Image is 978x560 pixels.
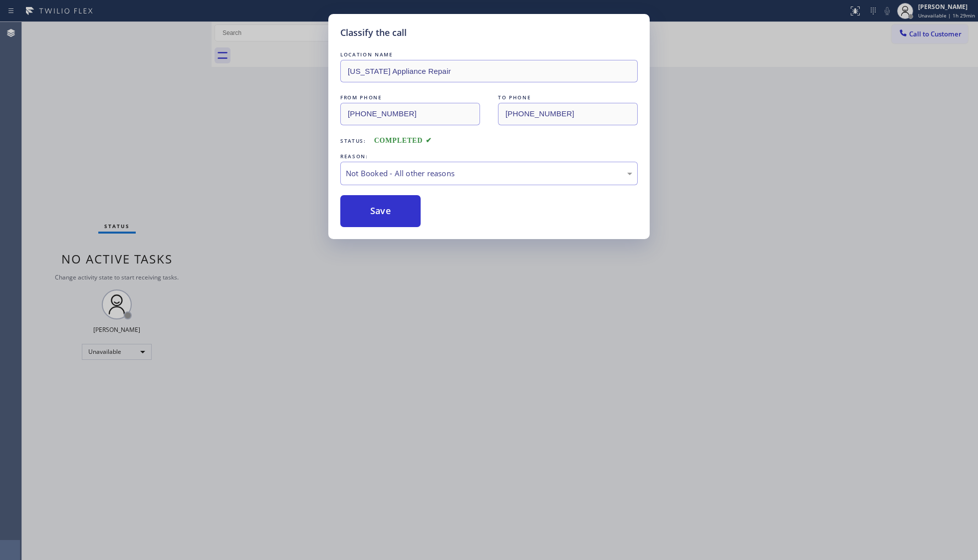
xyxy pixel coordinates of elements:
div: LOCATION NAME [340,49,638,60]
div: Not Booked - All other reasons [346,168,632,179]
h5: Classify the call [340,26,407,39]
div: TO PHONE [498,92,638,103]
div: FROM PHONE [340,92,480,103]
span: COMPLETED [374,137,432,144]
input: From phone [340,103,480,125]
div: REASON: [340,151,638,162]
button: Save [340,195,421,227]
span: Status: [340,137,366,144]
input: To phone [498,103,638,125]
